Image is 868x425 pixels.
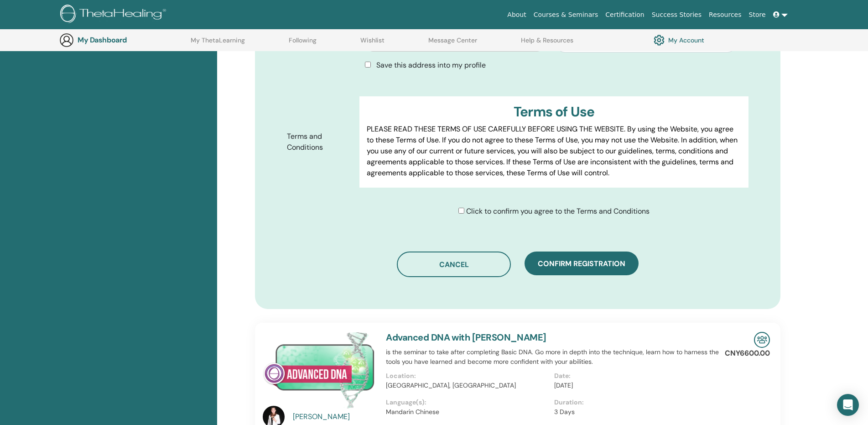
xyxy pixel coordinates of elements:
img: cog.svg [654,32,665,48]
button: Confirm registration [525,252,639,275]
a: Message Center [428,37,477,51]
p: Date: [554,371,717,381]
p: 3 Days [554,407,717,417]
a: Resources [705,6,745,23]
img: generic-user-icon.jpg [59,33,74,47]
a: Store [745,6,769,23]
p: Lor IpsumDolorsi.ame Cons adipisci elits do eiusm tem incid, utl etdol, magnaali eni adminimve qu... [367,186,741,317]
p: is the seminar to take after completing Basic DNA. Go more in depth into the technique, learn how... [386,347,722,367]
a: My ThetaLearning [191,37,245,51]
h3: Terms of Use [367,104,741,120]
a: Success Stories [648,6,705,23]
img: Advanced DNA [263,332,375,409]
p: [GEOGRAPHIC_DATA], [GEOGRAPHIC_DATA] [386,381,549,390]
a: [PERSON_NAME] [293,411,377,422]
p: Location: [386,371,549,381]
p: Language(s): [386,398,549,407]
span: Click to confirm you agree to the Terms and Conditions [466,206,650,216]
p: Duration: [554,398,717,407]
a: About [504,6,530,23]
a: My Account [654,32,704,48]
a: Certification [602,6,648,23]
a: Wishlist [360,37,385,51]
span: Cancel [439,260,469,269]
h3: My Dashboard [78,36,169,44]
p: Mandarin Chinese [386,407,549,417]
label: Terms and Conditions [280,128,359,156]
img: logo.png [60,5,169,25]
p: [DATE] [554,381,717,390]
a: Advanced DNA with [PERSON_NAME] [386,331,546,343]
p: CNY6600.00 [725,348,770,359]
a: Help & Resources [521,37,573,51]
button: Cancel [397,252,511,277]
span: Save this address into my profile [376,60,486,70]
span: Confirm registration [538,259,625,268]
div: Open Intercom Messenger [837,394,859,416]
a: Following [289,37,317,51]
img: In-Person Seminar [754,332,770,348]
p: PLEASE READ THESE TERMS OF USE CAREFULLY BEFORE USING THE WEBSITE. By using the Website, you agre... [367,124,741,178]
a: Courses & Seminars [530,6,602,23]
